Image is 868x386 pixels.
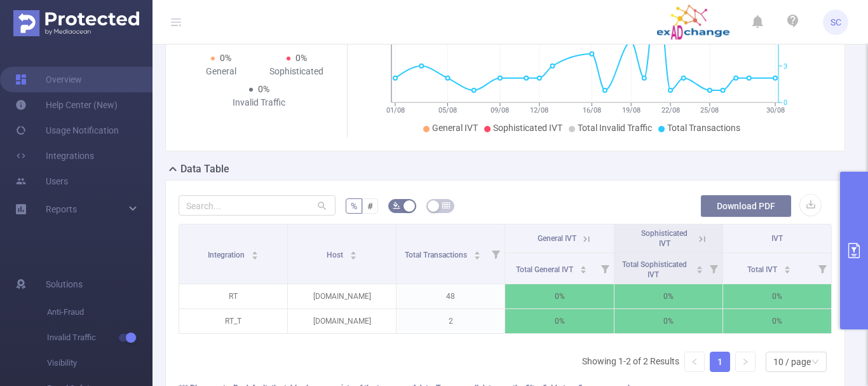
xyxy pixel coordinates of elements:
a: Overview [15,67,82,92]
p: 0% [723,284,831,308]
p: 0% [614,309,722,333]
p: RT [179,284,287,308]
span: Total Transactions [405,251,469,259]
p: 0% [505,284,613,308]
i: icon: caret-down [473,254,480,258]
span: Invalid Traffic [47,325,153,350]
span: 0% [258,84,269,94]
i: icon: table [442,202,450,209]
div: Invalid Traffic [221,96,297,109]
a: Usage Notification [15,118,119,143]
i: icon: caret-down [696,268,703,272]
i: Filter menu [487,224,505,284]
p: 0% [614,284,722,308]
i: icon: caret-up [350,249,357,253]
div: 10 / page [773,352,811,371]
span: 0% [295,53,307,63]
div: Sort [251,249,259,257]
p: [DOMAIN_NAME] [288,309,396,333]
li: Showing 1-2 of 2 Results [582,352,679,372]
span: Total Transactions [667,123,740,133]
a: 1 [710,352,729,371]
i: icon: right [742,358,749,366]
span: % [351,201,357,211]
tspan: 12/08 [530,106,548,114]
i: icon: caret-up [783,264,790,268]
a: Help Center (New) [15,92,118,118]
tspan: 30/08 [766,106,785,114]
tspan: 16/08 [583,106,601,114]
div: Sort [783,264,791,272]
i: icon: bg-colors [393,202,400,209]
tspan: 0 [783,99,787,107]
span: Reports [46,204,77,214]
p: 0% [723,309,831,333]
tspan: 25/08 [700,106,719,114]
li: Previous Page [684,352,705,372]
i: Filter menu [596,253,614,284]
span: SC [831,10,841,35]
i: icon: caret-down [350,254,357,258]
li: 1 [710,352,730,372]
a: Users [15,169,68,194]
tspan: 3 [783,62,787,71]
span: Solutions [46,272,83,297]
i: Filter menu [705,253,722,284]
span: Sophisticated IVT [493,123,562,133]
i: icon: caret-down [783,268,790,272]
tspan: 01/08 [386,106,405,114]
span: Visibility [47,350,153,376]
a: Integrations [15,143,94,169]
span: General IVT [538,234,576,243]
span: IVT [771,234,783,243]
span: Anti-Fraud [47,300,153,325]
p: 48 [397,284,505,308]
h2: Data Table [180,162,229,177]
span: Total IVT [747,265,779,274]
i: icon: down [811,358,819,367]
p: RT_T [179,309,287,333]
div: Sort [349,249,357,257]
span: Total General IVT [516,265,575,274]
div: Sophisticated [259,65,335,78]
img: Protected Media [13,10,139,36]
div: Sort [696,264,703,272]
tspan: 22/08 [661,106,680,114]
tspan: 19/08 [622,106,641,114]
i: icon: caret-up [252,249,259,253]
span: Total Sophisticated IVT [622,260,687,279]
i: icon: left [691,358,698,366]
span: General IVT [432,123,478,133]
span: Sophisticated IVT [641,229,688,248]
i: icon: caret-up [473,249,480,253]
i: icon: caret-down [580,268,587,272]
li: Next Page [735,352,756,372]
span: # [367,201,373,211]
div: Sort [473,249,481,257]
i: Filter menu [813,253,831,284]
span: 0% [220,53,231,63]
span: Total Invalid Traffic [578,123,652,133]
button: Download PDF [700,195,792,217]
i: icon: caret-up [580,264,587,268]
p: 0% [505,309,613,333]
span: Host [327,251,345,259]
input: Search... [179,195,336,216]
tspan: 05/08 [438,106,457,114]
i: icon: caret-up [696,264,703,268]
div: Sort [580,264,587,272]
p: 2 [397,309,505,333]
p: [DOMAIN_NAME] [288,284,396,308]
span: Integration [208,251,247,259]
tspan: 09/08 [491,106,509,114]
a: Reports [46,196,77,222]
i: icon: caret-down [252,254,259,258]
div: General [184,65,259,78]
